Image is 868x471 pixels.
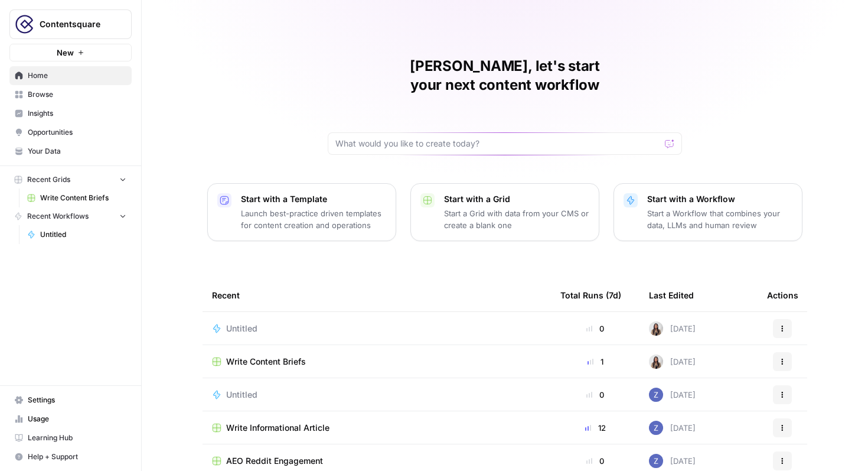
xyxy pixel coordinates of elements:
[28,146,126,157] span: Your Data
[226,422,329,434] span: Write Informational Article
[226,455,323,467] span: AEO Reddit Engagement
[9,66,132,85] a: Home
[444,193,589,205] p: Start with a Grid
[328,57,682,95] h1: [PERSON_NAME], let's start your next content workflow
[9,142,132,161] a: Your Data
[57,47,74,59] span: New
[9,123,132,142] a: Opportunities
[767,279,798,311] div: Actions
[9,207,132,225] button: Recent Workflows
[444,207,589,231] p: Start a Grid with data from your CMS or create a blank one
[649,454,663,468] img: if0rly7j6ey0lzdmkp6rmyzsebv0
[226,389,257,401] span: Untitled
[28,108,126,119] span: Insights
[28,451,126,462] span: Help + Support
[27,211,89,222] span: Recent Workflows
[647,207,792,231] p: Start a Workflow that combines your data, LLMs and human review
[241,193,386,205] p: Start with a Template
[28,89,126,100] span: Browse
[207,183,396,241] button: Start with a TemplateLaunch best-practice driven templates for content creation and operations
[28,395,126,405] span: Settings
[410,183,599,241] button: Start with a GridStart a Grid with data from your CMS or create a blank one
[9,85,132,104] a: Browse
[212,455,541,467] a: AEO Reddit Engagement
[9,44,132,61] button: New
[9,104,132,123] a: Insights
[27,174,70,185] span: Recent Grids
[226,356,306,368] span: Write Content Briefs
[22,189,132,207] a: Write Content Briefs
[28,127,126,138] span: Opportunities
[212,422,541,434] a: Write Informational Article
[560,356,630,368] div: 1
[40,18,111,30] span: Contentsquare
[649,421,663,435] img: if0rly7j6ey0lzdmkp6rmyzsebv0
[9,171,132,189] button: Recent Grids
[212,356,541,368] a: Write Content Briefs
[9,391,132,410] a: Settings
[560,279,621,311] div: Total Runs (7d)
[649,355,696,369] div: [DATE]
[614,183,802,241] button: Start with a WorkflowStart a Workflow that combines your data, LLMs and human review
[40,229,126,240] span: Untitled
[212,279,541,311] div: Recent
[647,193,792,205] p: Start with a Workflow
[9,428,132,447] a: Learning Hub
[28,433,126,443] span: Learning Hub
[649,454,696,468] div: [DATE]
[649,355,663,369] img: if2flulneyr79yo2dtfyo8cmvm4a
[22,225,132,244] a: Untitled
[226,323,257,334] span: Untitled
[649,321,663,336] img: if2flulneyr79yo2dtfyo8cmvm4a
[649,279,694,311] div: Last Edited
[40,193,126,203] span: Write Content Briefs
[649,388,663,402] img: if0rly7j6ey0lzdmkp6rmyzsebv0
[14,14,35,35] img: Contentsquare Logo
[212,389,541,401] a: Untitled
[649,421,696,435] div: [DATE]
[560,323,630,334] div: 0
[335,138,660,150] input: What would you like to create today?
[241,207,386,231] p: Launch best-practice driven templates for content creation and operations
[560,422,630,434] div: 12
[9,447,132,466] button: Help + Support
[649,321,696,336] div: [DATE]
[28,70,126,81] span: Home
[560,389,630,401] div: 0
[9,410,132,428] a: Usage
[28,414,126,424] span: Usage
[212,323,541,334] a: Untitled
[560,455,630,467] div: 0
[9,9,132,39] button: Workspace: Contentsquare
[649,388,696,402] div: [DATE]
